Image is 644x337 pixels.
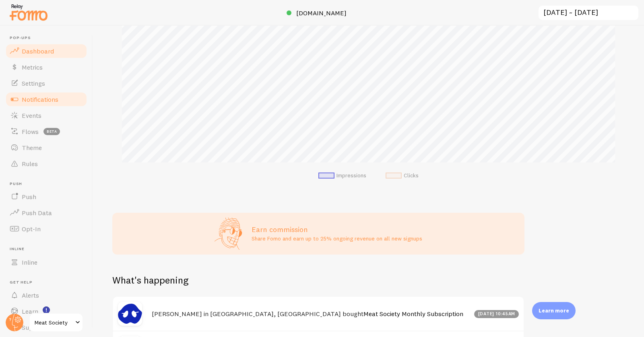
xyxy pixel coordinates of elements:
span: Flows [22,127,39,136]
span: Learn [22,307,38,315]
img: fomo-relay-logo-orange.svg [8,2,49,23]
a: Notifications [5,91,88,107]
a: Alerts [5,287,88,303]
span: Settings [22,79,45,87]
a: Flows beta [5,123,88,140]
a: Inline [5,254,88,270]
span: beta [43,128,60,135]
span: Push [22,193,36,201]
span: Meat Society [35,318,73,327]
a: Push Data [5,205,88,221]
a: Opt-In [5,221,88,237]
span: Alerts [22,291,39,299]
div: [DATE] 10:45am [474,310,519,318]
a: Settings [5,75,88,91]
span: Theme [22,144,42,152]
span: Push [10,181,88,187]
h2: What's happening [112,274,188,286]
p: Learn more [539,307,569,314]
a: Rules [5,156,88,172]
a: Learn [5,303,88,319]
h3: Earn commission [252,225,422,234]
span: Events [22,111,41,119]
a: Meat Society [29,313,83,332]
span: Opt-In [22,225,41,233]
svg: <p>Watch New Feature Tutorials!</p> [43,306,50,314]
li: Impressions [318,172,366,179]
a: Dashboard [5,43,88,59]
li: Clicks [386,172,419,179]
a: Metrics [5,59,88,75]
a: Push [5,189,88,205]
span: Push Data [22,209,52,217]
span: Notifications [22,95,58,103]
a: Theme [5,140,88,156]
a: Events [5,107,88,123]
div: Learn more [532,302,576,319]
span: Pop-ups [10,35,88,41]
p: Share Fomo and earn up to 25% ongoing revenue on all new signups [252,234,422,242]
span: Rules [22,160,38,168]
span: Metrics [22,63,43,71]
span: Dashboard [22,47,54,55]
a: Meat Society Monthly Subscription [363,310,463,318]
h4: [PERSON_NAME] in [GEOGRAPHIC_DATA], [GEOGRAPHIC_DATA] bought [152,310,469,318]
span: Get Help [10,280,88,285]
span: Inline [22,258,37,266]
span: Inline [10,247,88,252]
